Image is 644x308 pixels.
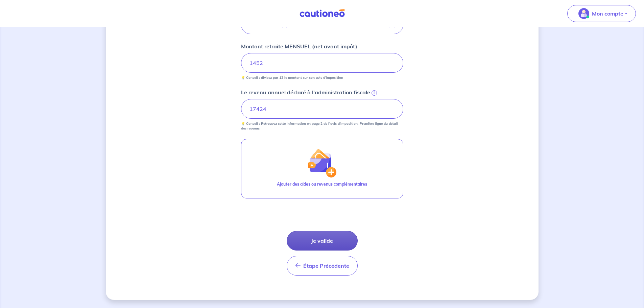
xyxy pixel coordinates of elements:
[241,88,370,96] p: Le revenu annuel déclaré à l'administration fiscale
[287,231,358,251] button: Je valide
[578,8,589,19] img: illu_account_valid_menu.svg
[372,90,377,96] span: i
[241,99,403,119] input: 20000€
[241,139,403,198] button: illu_wallet.svgAjouter des aides ou revenus complémentaires
[241,121,403,131] p: 💡 Conseil : Retrouvez cette information en page 2 de l’avis d'imposition. Première ligne du détai...
[241,53,403,73] input: Ex : 2 000 € net/mois
[567,5,636,22] button: illu_account_valid_menu.svgMon compte
[241,75,343,80] p: 💡 Conseil : divisez par 12 le montant sur son avis d'imposition
[297,9,348,18] img: Cautioneo
[287,256,358,276] button: Étape Précédente
[307,148,336,177] img: illu_wallet.svg
[303,262,349,269] span: Étape Précédente
[592,9,623,18] p: Mon compte
[277,181,367,187] p: Ajouter des aides ou revenus complémentaires
[241,42,357,50] p: Montant retraite MENSUEL (net avant impôt)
